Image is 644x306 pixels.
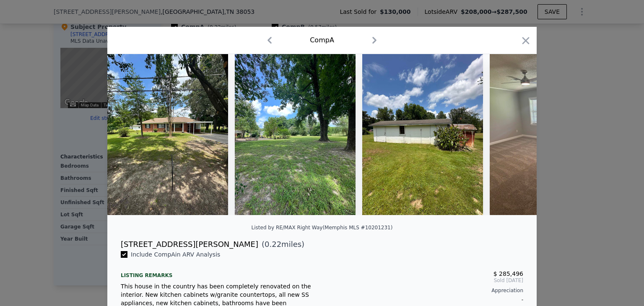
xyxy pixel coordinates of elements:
div: - [329,294,523,306]
div: [STREET_ADDRESS][PERSON_NAME] [121,239,258,250]
img: Property Img [362,54,483,215]
span: Sold [DATE] [329,277,523,284]
span: Include Comp A in ARV Analysis [127,251,223,258]
img: Property Img [107,54,228,215]
div: Listed by RE/MAX Right Way (Memphis MLS #10201231) [252,225,393,231]
img: Property Img [490,54,610,215]
span: $ 285,496 [493,270,523,277]
div: Listing remarks [121,265,315,279]
img: Property Img [235,54,356,215]
span: 0.22 [265,240,281,249]
div: Appreciation [329,287,523,294]
span: ( miles) [258,239,304,250]
div: Comp A [310,35,334,45]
